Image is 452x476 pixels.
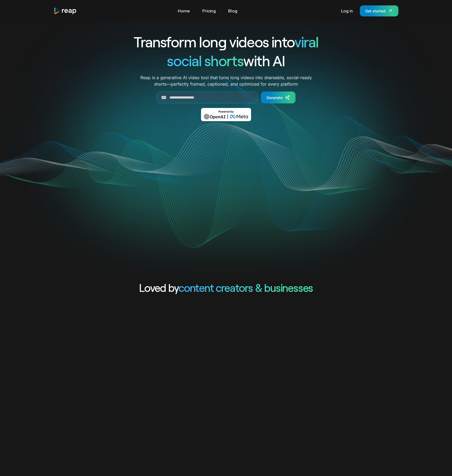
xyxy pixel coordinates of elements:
form: Generate Form [114,92,338,103]
a: Generate [261,92,295,103]
a: Blog [225,6,240,15]
a: Get started [360,5,398,16]
span: social shorts [167,52,243,69]
span: content creators & businesses [179,281,313,294]
a: Log in [338,6,356,15]
a: Home [175,6,193,15]
video: Your browser does not support the video tag. [118,129,335,237]
img: reap logo [54,7,77,15]
h1: Transform long videos into [114,32,338,51]
span: viral [294,33,318,50]
div: Generate [266,95,283,100]
a: home [54,7,77,15]
img: Powered by OpenAI & Meta [201,108,251,121]
a: Pricing [200,6,218,15]
p: Reap is a generative AI video tool that turns long videos into shareable, social-ready shorts—per... [140,74,312,87]
h1: with AI [114,51,338,70]
div: Get started [365,8,385,14]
